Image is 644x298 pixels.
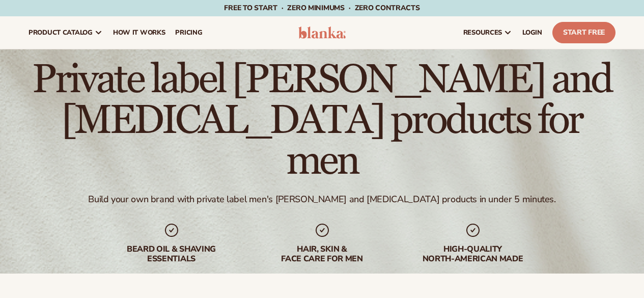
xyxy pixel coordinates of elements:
h1: Private label [PERSON_NAME] and [MEDICAL_DATA] products for men [29,59,615,181]
a: product catalog [23,16,108,49]
div: Build your own brand with private label men's [PERSON_NAME] and [MEDICAL_DATA] products in under ... [88,194,555,205]
span: product catalog [29,29,93,37]
a: resources [458,16,517,49]
span: LOGIN [522,29,542,37]
span: resources [463,29,502,37]
a: Start Free [552,22,615,43]
a: pricing [170,16,207,49]
div: High-quality North-american made [408,245,538,264]
div: hair, skin & face care for men [257,245,387,264]
div: beard oil & shaving essentials [106,245,237,264]
a: How It Works [108,16,171,49]
a: LOGIN [517,16,547,49]
span: How It Works [113,29,165,37]
span: pricing [175,29,202,37]
span: Free to start · ZERO minimums · ZERO contracts [224,3,419,13]
img: logo [298,26,346,39]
